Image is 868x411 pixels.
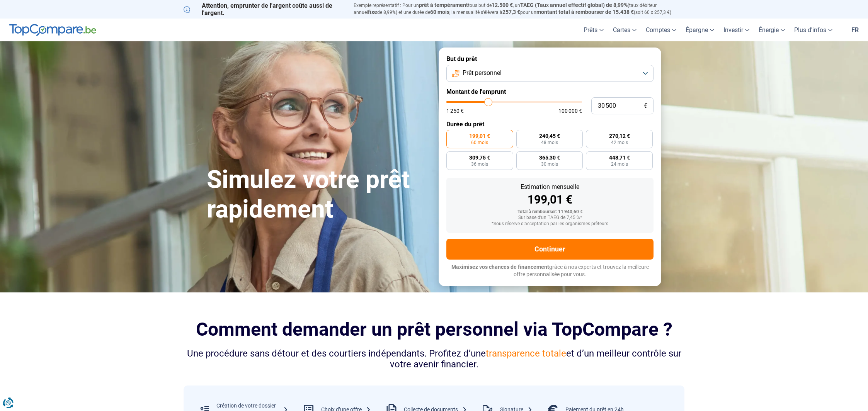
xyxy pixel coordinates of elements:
[520,2,628,8] span: TAEG (Taux annuel effectif global) de 8,99%
[471,140,488,145] span: 60 mois
[451,264,549,270] span: Maximisez vos chances de financement
[539,155,560,160] span: 365,30 €
[469,155,490,160] span: 309,75 €
[539,133,560,139] span: 240,45 €
[354,2,684,16] p: Exemple représentatif : Pour un tous but de , un (taux débiteur annuel de 8,99%) et une durée de ...
[446,55,654,63] label: But du prêt
[207,165,429,224] h1: Simulez votre prêt rapidement
[611,140,628,145] span: 42 mois
[471,162,488,166] span: 36 mois
[368,9,377,15] span: fixe
[453,221,647,227] div: *Sous réserve d'acceptation par les organismes prêteurs
[609,155,630,160] span: 448,71 €
[719,19,754,41] a: Investir
[847,19,863,41] a: fr
[541,140,558,145] span: 48 mois
[446,121,654,128] label: Durée du prêt
[469,133,490,139] span: 199,01 €
[446,88,654,95] label: Montant de l'emprunt
[502,9,520,15] span: 257,3 €
[541,162,558,166] span: 30 mois
[463,69,502,77] span: Prêt personnel
[611,162,628,166] span: 24 mois
[641,19,681,41] a: Comptes
[579,19,608,41] a: Prêts
[608,19,641,41] a: Cartes
[453,209,647,215] div: Total à rembourser: 11 940,60 €
[446,65,654,82] button: Prêt personnel
[492,2,513,8] span: 12.500 €
[453,194,647,206] div: 199,01 €
[790,19,837,41] a: Plus d'infos
[558,108,582,114] span: 100 000 €
[9,24,96,36] img: TopCompare
[184,348,684,370] div: Une procédure sans détour et des courtiers indépendants. Profitez d’une et d’un meilleur contrôle...
[419,2,468,8] span: prêt à tempérament
[446,239,654,260] button: Continuer
[184,2,344,17] p: Attention, emprunter de l'argent coûte aussi de l'argent.
[609,133,630,139] span: 270,12 €
[184,319,684,340] h2: Comment demander un prêt personnel via TopCompare ?
[754,19,790,41] a: Énergie
[430,9,449,15] span: 60 mois
[536,9,634,15] span: montant total à rembourser de 15.438 €
[644,103,647,109] span: €
[446,263,654,279] p: grâce à nos experts et trouvez la meilleure offre personnalisée pour vous.
[446,108,464,114] span: 1 250 €
[453,184,647,190] div: Estimation mensuelle
[453,215,647,221] div: Sur base d'un TAEG de 7,45 %*
[486,348,566,359] span: transparence totale
[681,19,719,41] a: Épargne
